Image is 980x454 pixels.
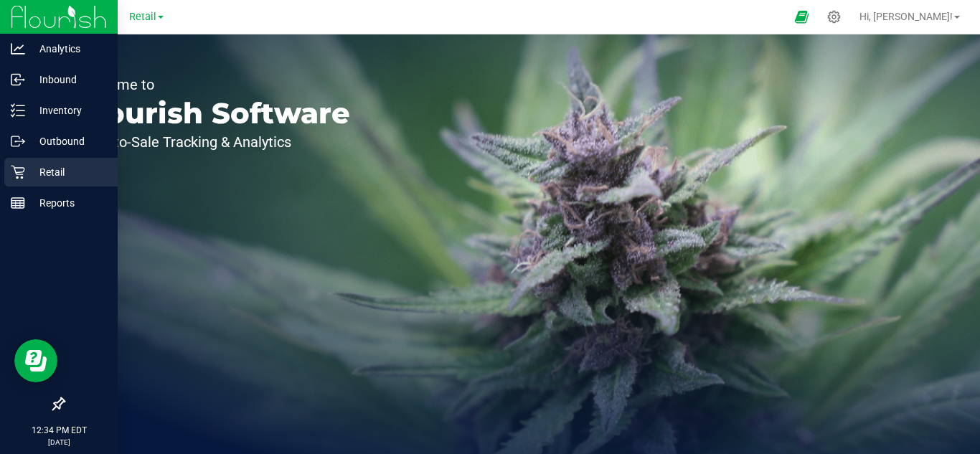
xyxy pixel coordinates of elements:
[129,11,156,23] span: Retail
[825,10,843,24] div: Manage settings
[11,134,25,148] inline-svg: Outbound
[859,11,953,22] span: Hi, [PERSON_NAME]!
[25,133,111,150] p: Outbound
[11,42,25,56] inline-svg: Analytics
[786,3,818,31] span: Open Ecommerce Menu
[11,72,25,87] inline-svg: Inbound
[25,102,111,119] p: Inventory
[11,165,25,179] inline-svg: Retail
[14,339,57,382] iframe: Resource center
[6,424,111,437] p: 12:34 PM EDT
[11,103,25,118] inline-svg: Inventory
[77,77,350,92] p: Welcome to
[25,194,111,212] p: Reports
[25,164,111,181] p: Retail
[25,40,111,57] p: Analytics
[77,99,350,128] p: Flourish Software
[11,196,25,210] inline-svg: Reports
[77,135,350,149] p: Seed-to-Sale Tracking & Analytics
[25,71,111,88] p: Inbound
[6,437,111,448] p: [DATE]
